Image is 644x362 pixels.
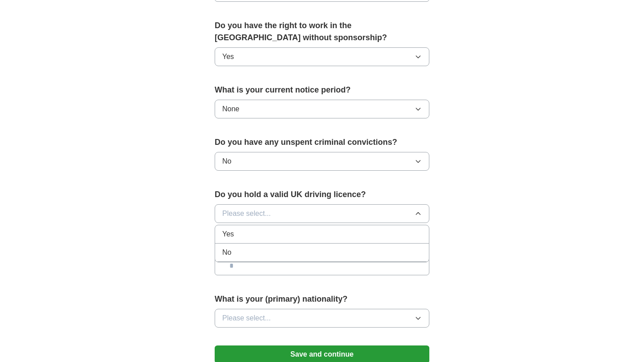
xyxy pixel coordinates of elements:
button: Please select... [215,204,429,223]
label: Do you hold a valid UK driving licence? [215,189,429,201]
span: No [222,247,231,258]
span: Yes [222,229,234,240]
span: Yes [222,51,234,62]
button: Yes [215,47,429,66]
span: Please select... [222,313,271,324]
span: None [222,104,239,114]
span: No [222,156,231,167]
label: What is your current notice period? [215,84,429,96]
label: Do you have any unspent criminal convictions? [215,136,429,148]
label: Do you have the right to work in the [GEOGRAPHIC_DATA] without sponsorship? [215,20,429,44]
button: No [215,152,429,171]
button: Please select... [215,309,429,328]
span: Please select... [222,208,271,219]
label: What is your (primary) nationality? [215,293,429,305]
button: None [215,100,429,118]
